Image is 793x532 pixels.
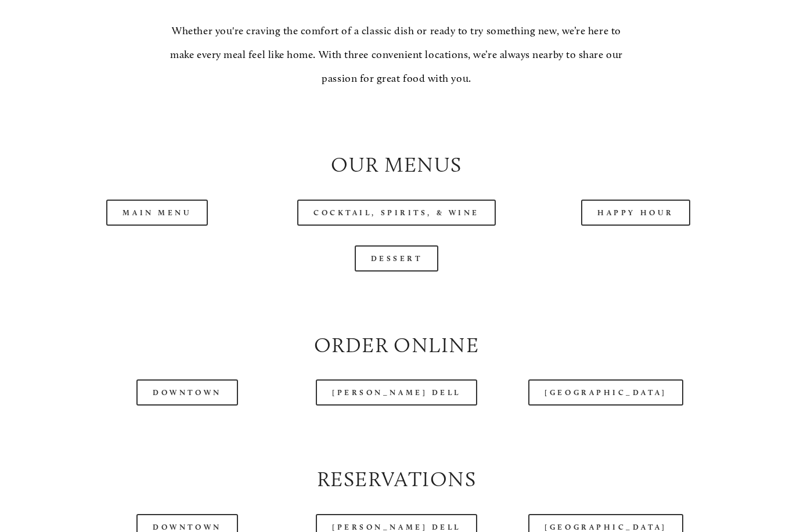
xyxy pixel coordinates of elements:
a: Main Menu [106,200,208,226]
a: Cocktail, Spirits, & Wine [297,200,496,226]
a: [PERSON_NAME] Dell [316,379,477,406]
h2: Our Menus [48,150,745,180]
a: Downtown [136,379,237,406]
h2: Reservations [48,465,745,494]
h2: Order Online [48,331,745,360]
a: [GEOGRAPHIC_DATA] [528,379,683,406]
a: Dessert [355,245,439,272]
a: Happy Hour [581,200,690,226]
